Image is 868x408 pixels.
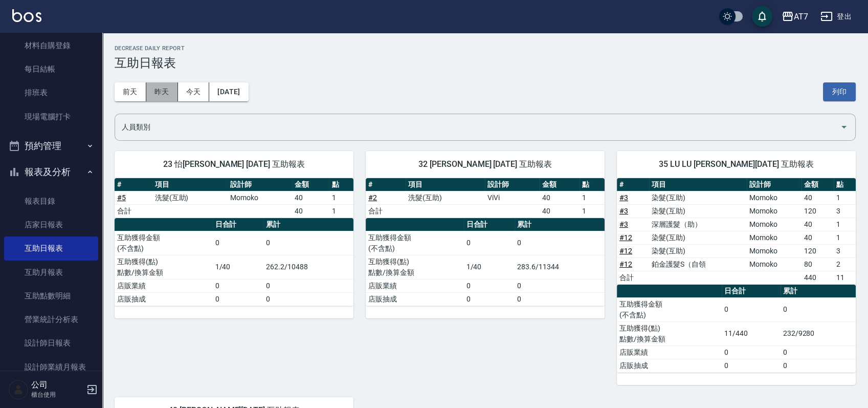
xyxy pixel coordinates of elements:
td: 11 [834,271,856,284]
th: 金額 [292,178,330,191]
td: 11/440 [722,321,781,346]
td: 染髮(互助) [649,204,747,218]
h5: 公司 [31,380,83,390]
td: 店販業績 [366,279,464,292]
th: 累計 [515,218,605,231]
td: 0 [781,359,856,372]
td: 0 [515,279,605,292]
td: 80 [802,257,834,271]
td: 0 [515,292,605,306]
span: 35 LU LU [PERSON_NAME][DATE] 互助報表 [629,159,843,169]
td: 互助獲得(點) 點數/換算金額 [366,255,464,279]
td: 283.6/11344 [515,255,605,279]
td: 3 [834,204,856,218]
img: Logo [12,9,41,22]
td: 232/9280 [781,321,856,346]
td: 0 [722,359,781,372]
td: 店販抽成 [115,292,213,306]
td: 洗髮(互助) [406,191,485,204]
td: 互助獲得(點) 點數/換算金額 [617,321,722,346]
button: [DATE] [209,82,248,101]
th: 點 [329,178,353,191]
td: 店販業績 [617,346,722,359]
th: # [115,178,152,191]
td: 0 [722,297,781,321]
a: #2 [368,194,377,202]
td: 0 [781,346,856,359]
a: 材料自購登錄 [4,34,98,57]
a: #3 [619,220,628,228]
td: 0 [464,292,515,306]
td: 合計 [366,204,406,218]
td: 洗髮(互助) [152,191,228,204]
td: 鉑金護髮S（自領 [649,257,747,271]
th: 項目 [406,178,485,191]
td: Momoko [228,191,292,204]
th: 日合計 [722,285,781,298]
th: 設計師 [747,178,802,191]
td: 0 [263,292,353,306]
button: 列印 [823,82,856,101]
td: 0 [464,279,515,292]
td: 染髮(互助) [649,231,747,244]
td: 1 [329,191,353,204]
a: 互助點數明細 [4,284,98,308]
td: 0 [722,346,781,359]
td: 染髮(互助) [649,191,747,204]
a: 營業統計分析表 [4,308,98,331]
button: save [752,6,772,27]
input: 人員名稱 [119,118,836,136]
th: 點 [834,178,856,191]
td: 40 [802,218,834,231]
td: 2 [834,257,856,271]
td: 0 [213,231,264,255]
th: 金額 [802,178,834,191]
td: 1 [580,191,605,204]
td: 互助獲得金額 (不含點) [115,231,213,255]
th: 設計師 [228,178,292,191]
td: 0 [213,279,264,292]
table: a dense table [115,218,353,306]
td: Momoko [747,204,802,218]
td: 1 [580,204,605,218]
td: 店販抽成 [366,292,464,306]
a: #3 [619,207,628,215]
td: 合計 [115,204,152,218]
td: 0 [263,279,353,292]
p: 櫃台使用 [31,390,83,399]
th: 日合計 [464,218,515,231]
span: 23 怡[PERSON_NAME] [DATE] 互助報表 [127,159,341,169]
td: 40 [292,191,330,204]
a: 設計師業績月報表 [4,355,98,379]
a: 報表目錄 [4,189,98,213]
td: 120 [802,204,834,218]
a: 每日結帳 [4,57,98,81]
td: 0 [213,292,264,306]
td: 440 [802,271,834,284]
td: Momoko [747,244,802,257]
h3: 互助日報表 [115,56,856,70]
a: 排班表 [4,81,98,104]
th: 項目 [152,178,228,191]
div: AT7 [794,10,808,23]
th: # [366,178,406,191]
th: 日合計 [213,218,264,231]
table: a dense table [617,285,856,373]
button: 報表及分析 [4,159,98,185]
a: 店家日報表 [4,213,98,237]
th: 金額 [540,178,580,191]
td: 互助獲得金額 (不含點) [366,231,464,255]
th: 點 [580,178,605,191]
a: #3 [619,194,628,202]
td: 1 [834,231,856,244]
a: 現場電腦打卡 [4,105,98,128]
td: 0 [464,231,515,255]
button: Open [836,119,852,135]
td: 1 [834,191,856,204]
table: a dense table [115,178,353,218]
th: 設計師 [485,178,540,191]
td: 1/40 [464,255,515,279]
td: 0 [781,297,856,321]
td: 40 [540,204,580,218]
button: 預約管理 [4,133,98,159]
